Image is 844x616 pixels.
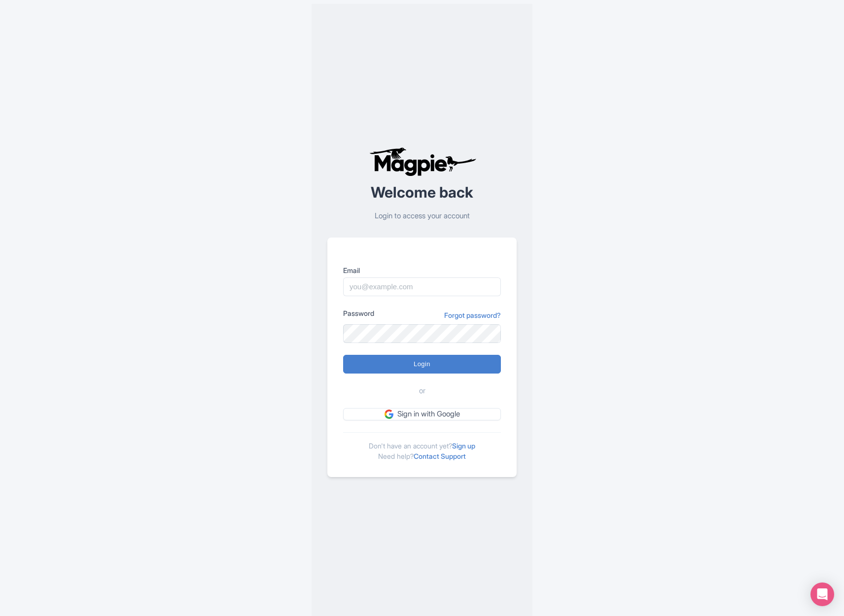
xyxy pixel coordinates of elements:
a: Forgot password? [444,310,501,320]
a: Contact Support [414,452,466,460]
div: Open Intercom Messenger [810,582,834,606]
a: Sign up [452,442,475,450]
img: google.svg [385,410,393,418]
input: Login [343,355,501,374]
a: Sign in with Google [343,408,501,420]
span: or [419,385,425,397]
p: Login to access your account [327,210,517,222]
div: Don't have an account yet? Need help? [343,432,501,461]
img: logo-ab69f6fb50320c5b225c76a69d11143b.png [367,147,478,176]
input: you@example.com [343,277,501,296]
h2: Welcome back [327,184,517,201]
label: Email [343,265,501,275]
label: Password [343,308,374,318]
